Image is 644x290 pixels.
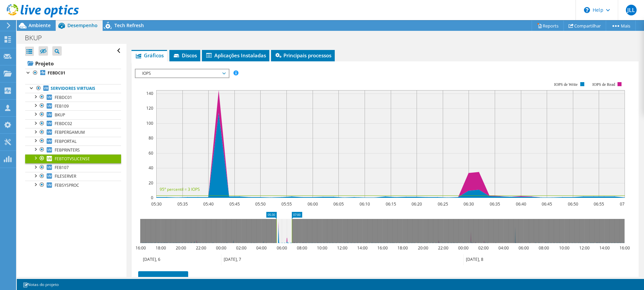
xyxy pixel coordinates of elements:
span: Discos [173,52,197,59]
text: 06:00 [308,201,318,207]
span: BKUP [55,112,65,118]
a: FEBPORTAL [25,137,121,146]
text: 18:00 [156,245,166,251]
span: Ambiente [29,22,51,28]
text: IOPS de Write [554,82,578,87]
text: 06:15 [386,201,396,207]
text: 06:05 [333,201,344,207]
span: FEBDC01 [55,95,72,100]
text: 00:00 [458,245,469,251]
text: 06:20 [412,201,422,207]
text: 05:30 [151,201,162,207]
text: 22:00 [438,245,448,251]
a: FEBPERGAMUM [25,128,121,137]
b: FEBDC01 [48,70,65,76]
span: IOPS [139,69,225,77]
text: 04:00 [498,245,509,251]
text: 05:35 [177,201,188,207]
text: 14:00 [599,245,610,251]
text: 06:10 [360,201,370,207]
text: 22:00 [196,245,206,251]
span: Gráficos [135,52,164,59]
text: 00:00 [216,245,226,251]
text: 20 [149,180,153,186]
text: 06:45 [542,201,552,207]
a: FEBDC01 [25,93,121,102]
a: FEBPRINTERS [25,146,121,154]
text: 12:00 [579,245,590,251]
span: FEB109 [55,103,69,109]
span: FEBPERGAMUM [55,129,85,135]
text: 08:00 [297,245,307,251]
text: 20:00 [418,245,428,251]
text: 05:50 [255,201,266,207]
text: 14:00 [357,245,368,251]
text: 06:25 [438,201,448,207]
a: Servidores virtuais [25,84,121,93]
span: FEBPORTAL [55,138,76,144]
text: 60 [149,150,153,156]
span: FEBSYSPROC [55,182,79,188]
text: 05:40 [203,201,214,207]
text: 0 [151,195,153,200]
text: 05:55 [281,201,292,207]
span: FEB107 [55,165,69,170]
text: 140 [146,91,153,96]
text: 06:00 [519,245,529,251]
text: 08:00 [539,245,549,251]
a: Mais [606,20,636,31]
text: 16:00 [377,245,388,251]
span: FEBPRINTERS [55,147,80,153]
a: FEBSYSPROC [25,181,121,189]
text: 02:00 [236,245,247,251]
text: 05:45 [229,201,240,207]
a: FEB107 [25,163,121,172]
text: 40 [149,165,153,171]
text: 18:00 [397,245,408,251]
span: Tech Refresh [114,22,144,28]
text: 06:55 [594,201,604,207]
a: Projeto [25,58,121,69]
a: BKUP [25,110,121,119]
a: Notas do projeto [18,280,63,289]
text: IOPS de Read [592,82,615,87]
span: FEBDC02 [55,121,72,126]
span: Desempenho [67,22,98,28]
text: 06:30 [464,201,474,207]
text: 20:00 [176,245,186,251]
span: Aplicações Instaladas [205,52,266,59]
text: 10:00 [317,245,327,251]
h1: BKUP [22,34,52,42]
span: FEBTOTVSLICENSE [55,156,90,162]
a: FEBDC01 [25,69,121,77]
span: FILESERVER [55,173,76,179]
span: Principais processos [274,52,331,59]
a: FILESERVER [25,172,121,181]
text: 10:00 [559,245,570,251]
text: 06:40 [516,201,526,207]
a: Compartilhar [563,20,606,31]
text: 16:00 [136,245,146,251]
a: FEBDC02 [25,119,121,128]
text: 02:00 [478,245,489,251]
svg: \n [584,7,590,13]
text: 06:50 [568,201,578,207]
text: 04:00 [256,245,267,251]
a: Salvar zoom [138,271,188,289]
text: 12:00 [337,245,347,251]
text: 100 [146,120,153,126]
text: 16:00 [620,245,630,251]
a: FEB109 [25,102,121,110]
text: 120 [146,105,153,111]
a: Reports [532,20,564,31]
a: FEBTOTVSLICENSE [25,154,121,163]
span: JLL [626,5,637,15]
text: 06:00 [277,245,287,251]
text: 07:00 [620,201,630,207]
text: 95° percentil = 3 IOPS [160,186,200,192]
text: 06:35 [490,201,500,207]
text: 80 [149,135,153,141]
